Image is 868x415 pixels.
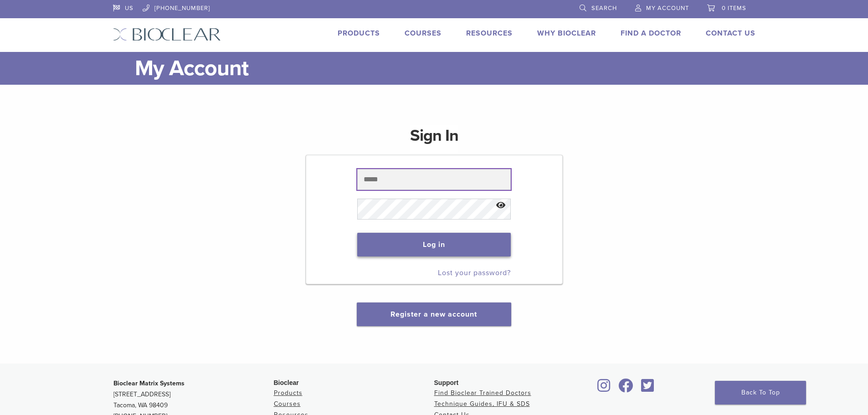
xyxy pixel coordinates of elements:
button: Show password [491,194,511,217]
strong: Bioclear Matrix Systems [113,379,185,387]
a: Products [338,29,380,38]
a: Courses [274,400,301,408]
a: Technique Guides, IFU & SDS [434,400,530,408]
span: 0 items [722,5,746,12]
a: Products [274,389,303,397]
a: Find Bioclear Trained Doctors [434,389,531,397]
a: Why Bioclear [537,29,596,38]
a: Register a new account [390,310,477,319]
a: Contact Us [706,29,755,38]
a: Courses [405,29,442,38]
span: Support [434,379,459,386]
span: Search [591,5,617,12]
a: Back To Top [715,381,806,405]
a: Bioclear [638,384,657,393]
a: Find A Doctor [621,29,681,38]
button: Register a new account [357,302,511,326]
span: Bioclear [274,379,299,386]
a: Lost your password? [438,268,511,277]
a: Bioclear [595,384,614,393]
button: Log in [357,233,511,256]
span: My Account [646,5,689,12]
a: Resources [466,29,513,38]
h1: Sign In [410,125,458,154]
a: Bioclear [616,384,637,393]
h1: My Account [135,52,755,85]
img: Bioclear [113,28,221,41]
